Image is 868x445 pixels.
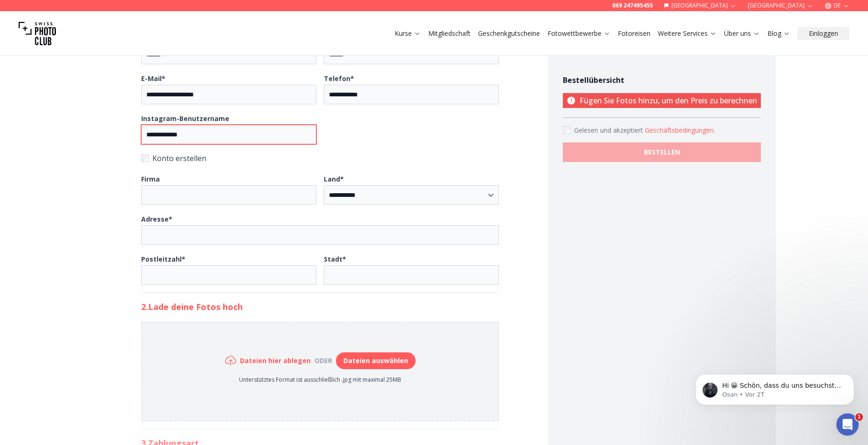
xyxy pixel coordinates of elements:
h4: Bestellübersicht [563,74,761,86]
button: Weitere Services [654,27,720,40]
button: Mitgliedschaft [424,27,474,40]
button: Fotowettbewerbe [544,27,614,40]
input: Postleitzahl* [141,265,316,285]
input: Stadt* [324,265,499,285]
button: BESTELLEN [563,142,761,162]
input: Firma [141,185,316,205]
input: E-Mail* [141,85,316,104]
p: Unterstütztes Format ist ausschließlich .jpg mit maximal 25MB [225,376,416,384]
button: Kurse [391,27,424,40]
a: Fotoreisen [618,29,650,38]
a: 069 247495455 [612,2,653,9]
div: oder [311,356,336,365]
a: Geschenkgutscheine [478,29,540,38]
b: E-Mail * [141,74,165,83]
label: Konto erstellen [141,152,499,165]
b: Instagram-Benutzername [141,114,229,123]
input: Konto erstellen [141,155,149,162]
input: Telefon* [324,85,499,104]
a: Blog [767,29,790,38]
button: Dateien auswählen [336,352,416,369]
button: Fotoreisen [614,27,654,40]
b: Telefon * [324,74,354,83]
a: Weitere Services [658,29,717,38]
h6: Dateien hier ablegen [240,356,311,365]
b: Stadt * [324,255,346,263]
span: Gelesen und akzeptiert [574,126,645,135]
a: Mitgliedschaft [428,29,471,38]
select: Land* [324,185,499,205]
b: Adresse * [141,215,172,223]
b: BESTELLEN [644,148,680,157]
a: Kurse [395,29,421,38]
button: Über uns [720,27,764,40]
h2: 2. Lade deine Fotos hoch [141,300,499,313]
b: Land * [324,175,344,183]
a: Über uns [724,29,760,38]
a: Fotowettbewerbe [547,29,610,38]
input: Adresse* [141,225,499,245]
input: Instagram-Benutzername [141,125,316,144]
b: Postleitzahl * [141,255,185,263]
iframe: Intercom notifications Nachricht [682,355,868,420]
img: Swiss photo club [19,15,56,52]
iframe: Intercom live chat [836,413,859,436]
button: Geschenkgutscheine [474,27,544,40]
span: 1 [855,413,863,421]
b: Firma [141,175,160,183]
button: Einloggen [798,27,849,40]
input: Accept terms [563,126,570,134]
p: Fügen Sie Fotos hinzu, um den Preis zu berechnen [563,93,761,108]
button: Blog [764,27,794,40]
button: Accept termsGelesen und akzeptiert [645,126,715,135]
